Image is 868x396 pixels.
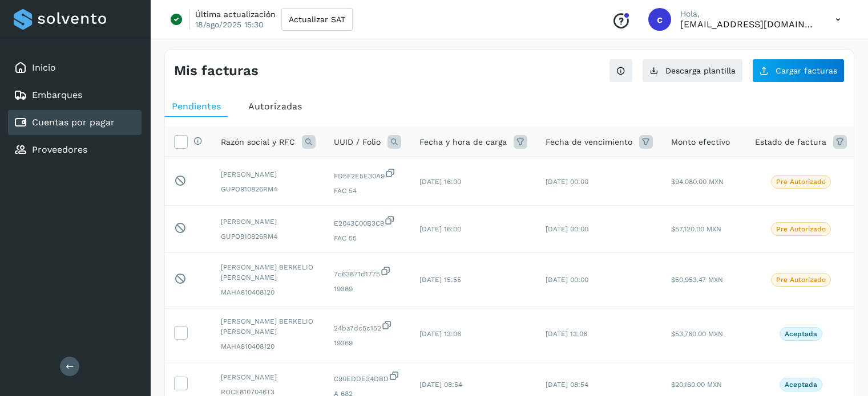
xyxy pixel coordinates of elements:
p: Pre Autorizado [776,178,826,186]
p: 18/ago/2025 15:30 [195,19,264,30]
span: GUPO910826RM4 [221,184,316,194]
div: Proveedores [8,137,142,162]
span: [DATE] 08:54 [419,381,462,389]
h4: Mis facturas [174,63,259,79]
span: [DATE] 00:00 [546,178,588,186]
span: $20,160.00 MXN [671,381,722,389]
span: [PERSON_NAME] [221,372,316,382]
span: [DATE] 00:00 [546,225,588,233]
span: MAHA810408120 [221,341,316,352]
span: GUPO910826RM4 [221,231,316,242]
span: [DATE] 13:06 [419,330,461,338]
p: Aceptada [785,381,817,389]
p: cxp1@53cargo.com [680,19,817,30]
span: Cargar facturas [776,67,837,75]
span: [DATE] 15:55 [419,276,461,284]
span: 7c63871d1775 [334,266,401,279]
p: Pre Autorizado [776,276,826,284]
span: Monto efectivo [671,136,730,148]
span: FAC 54 [334,186,401,196]
p: Última actualización [195,9,276,19]
span: 19389 [334,284,401,294]
span: Actualizar SAT [289,15,345,23]
span: $94,080.00 MXN [671,178,724,186]
span: 24ba7dc5c152 [334,320,401,333]
span: $53,760.00 MXN [671,330,723,338]
span: FAC 55 [334,233,401,243]
span: $50,953.47 MXN [671,276,723,284]
span: E2043C00B3C9 [334,215,401,228]
a: Proveedores [32,144,87,155]
span: [PERSON_NAME] [221,217,316,227]
a: Cuentas por pagar [32,117,115,128]
span: Estado de factura [755,136,826,148]
a: Embarques [32,89,82,100]
p: Pre Autorizado [776,225,826,233]
button: Actualizar SAT [281,8,353,31]
span: [PERSON_NAME] [221,169,316,179]
span: [DATE] 13:06 [546,330,587,338]
div: Cuentas por pagar [8,110,142,135]
span: Autorizadas [248,101,302,112]
span: FD5F2E5E30A9 [334,168,401,181]
span: UUID / Folio [334,136,381,148]
div: Inicio [8,55,142,80]
span: Fecha y hora de carga [419,136,507,148]
span: C90EDDE34DBD [334,370,401,384]
span: [DATE] 16:00 [419,178,461,186]
span: Descarga plantilla [665,67,736,75]
span: [DATE] 00:00 [546,276,588,284]
a: Inicio [32,62,56,73]
span: MAHA810408120 [221,287,316,297]
span: 19369 [334,338,401,348]
span: [DATE] 16:00 [419,225,461,233]
p: Aceptada [785,330,817,338]
button: Descarga plantilla [642,59,743,83]
span: Pendientes [172,101,221,112]
span: [DATE] 08:54 [546,381,588,389]
span: Fecha de vencimiento [546,136,632,148]
span: Razón social y RFC [221,136,295,148]
button: Cargar facturas [752,59,845,83]
p: Hola, [680,9,817,19]
div: Embarques [8,83,142,108]
span: $57,120.00 MXN [671,225,721,233]
span: [PERSON_NAME] BERKELIO [PERSON_NAME] [221,316,316,337]
span: [PERSON_NAME] BERKELIO [PERSON_NAME] [221,262,316,283]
